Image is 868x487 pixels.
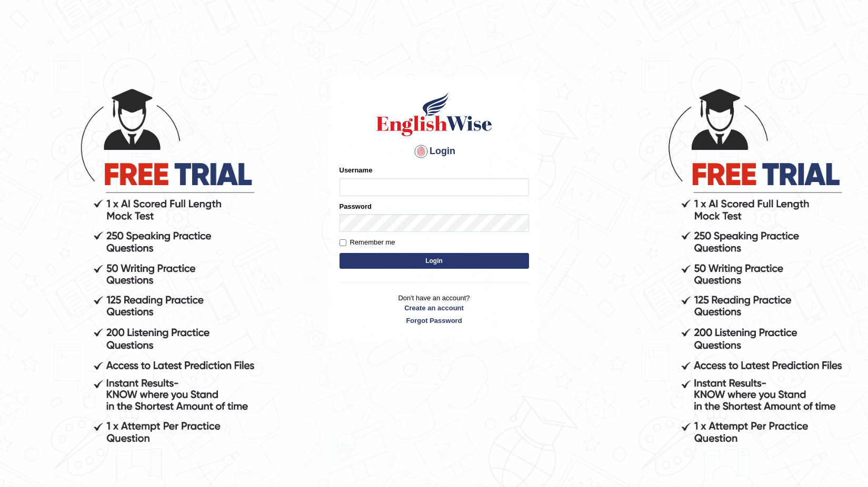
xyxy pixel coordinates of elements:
[340,293,529,326] p: Don't have an account?
[340,143,529,160] h4: Login
[340,165,373,175] label: Username
[374,90,494,138] img: Logo of English Wise sign in for intelligent practice with AI
[340,303,529,313] a: Create an account
[340,253,529,269] button: Login
[340,316,529,326] a: Forgot Password
[340,237,395,248] label: Remember me
[340,239,346,246] input: Remember me
[340,201,372,211] label: Password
